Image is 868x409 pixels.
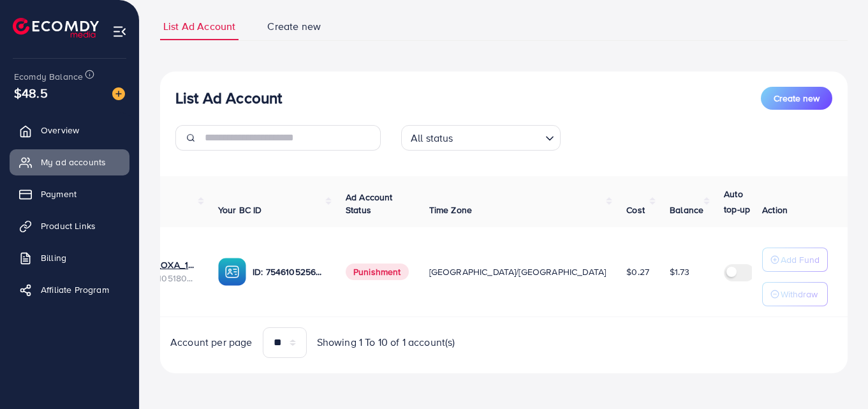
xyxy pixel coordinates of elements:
span: Billing [41,251,66,264]
span: My ad accounts [41,156,106,168]
a: Affiliate Program [10,277,129,302]
img: menu [112,24,127,39]
span: Create new [774,92,820,105]
span: Payment [41,188,77,200]
span: ID: 7546105180023390226 [125,272,198,285]
span: Account per page [170,335,253,350]
iframe: Chat [814,352,858,399]
span: Product Links [41,219,96,232]
span: Overview [41,124,79,137]
button: Add Fund [762,248,828,272]
span: Action [762,204,788,216]
a: My ad accounts [10,149,129,175]
a: Payment [10,181,129,207]
div: Search for option [401,125,561,151]
span: Showing 1 To 10 of 1 account(s) [317,335,455,350]
div: <span class='underline'>1031713_OXA_1756964880256</span></br>7546105180023390226 [125,258,198,285]
button: Create new [761,87,832,110]
p: ID: 7546105256468496400 [253,264,325,279]
a: Billing [10,245,129,271]
span: Time Zone [429,204,472,216]
span: Affiliate Program [41,283,109,296]
p: Add Fund [781,252,820,267]
span: $48.5 [14,84,48,102]
p: Withdraw [781,286,818,302]
span: Your BC ID [218,204,262,216]
span: Cost [626,204,645,216]
a: Overview [10,117,129,143]
input: Search for option [457,126,540,147]
h3: List Ad Account [175,89,282,107]
img: logo [13,18,99,38]
span: Ad Account Status [346,191,393,216]
a: 1031713_OXA_1756964880256 [125,258,198,271]
img: image [112,87,125,100]
span: $0.27 [626,265,649,278]
button: Withdraw [762,282,828,306]
p: Auto top-up [724,186,761,217]
span: Balance [670,204,703,216]
span: All status [408,129,456,147]
span: Create new [267,19,321,34]
span: List Ad Account [163,19,235,34]
span: [GEOGRAPHIC_DATA]/[GEOGRAPHIC_DATA] [429,265,607,278]
img: ic-ba-acc.ded83a64.svg [218,258,246,286]
span: Punishment [346,264,409,280]
a: Product Links [10,213,129,239]
span: Ecomdy Balance [14,70,83,83]
span: $1.73 [670,265,689,278]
